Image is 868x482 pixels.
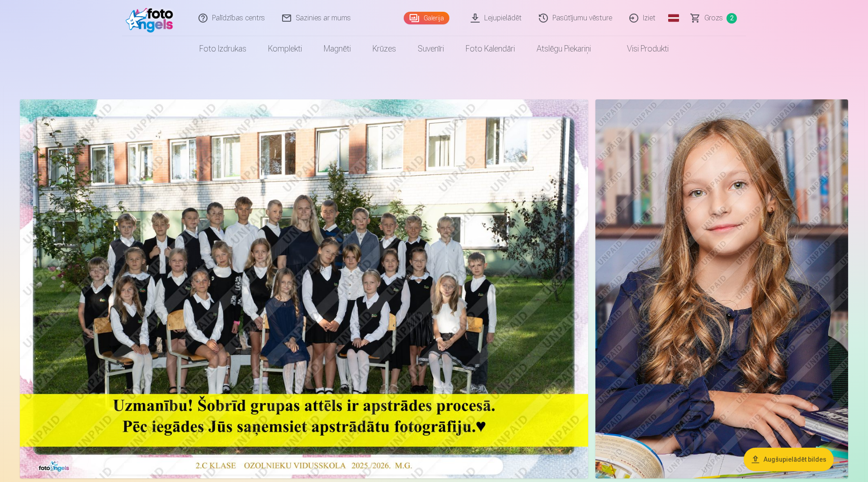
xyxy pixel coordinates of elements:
[726,13,737,23] span: 2
[744,448,834,471] button: Augšupielādēt bildes
[189,36,257,61] a: Foto izdrukas
[362,36,407,61] a: Krūzes
[126,4,178,33] img: /fa1
[404,12,449,24] a: Galerija
[526,36,602,61] a: Atslēgu piekariņi
[313,36,362,61] a: Magnēti
[257,36,313,61] a: Komplekti
[455,36,526,61] a: Foto kalendāri
[602,36,679,61] a: Visi produkti
[704,13,723,23] span: Grozs
[407,36,455,61] a: Suvenīri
